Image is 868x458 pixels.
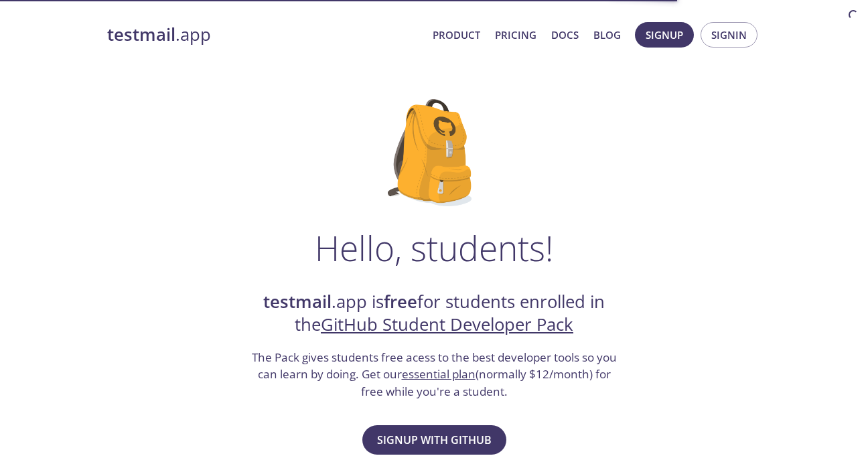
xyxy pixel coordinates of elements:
[551,26,579,44] a: Docs
[250,291,618,337] h2: .app is for students enrolled in the
[701,22,757,48] button: Signin
[362,425,506,455] button: Signup with GitHub
[377,431,492,449] span: Signup with GitHub
[593,26,621,44] a: Blog
[315,228,553,268] h1: Hello, students!
[646,26,683,44] span: Signup
[402,366,476,382] a: essential plan
[388,99,481,206] img: github-student-backpack.png
[107,23,422,46] a: testmail.app
[384,290,417,313] strong: free
[635,22,694,48] button: Signup
[321,313,573,336] a: GitHub Student Developer Pack
[250,349,618,400] h3: The Pack gives students free acess to the best developer tools so you can learn by doing. Get our...
[495,26,536,44] a: Pricing
[263,290,332,313] strong: testmail
[433,26,480,44] a: Product
[711,26,747,44] span: Signin
[107,23,175,46] strong: testmail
